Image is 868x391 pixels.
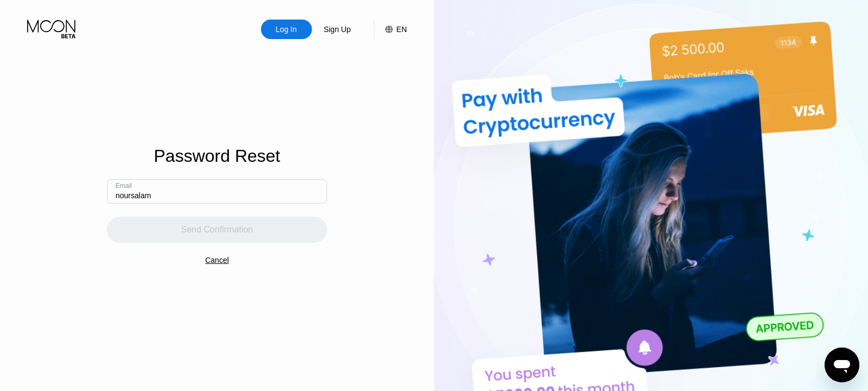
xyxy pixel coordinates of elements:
div: Cancel [205,256,229,264]
iframe: Button to launch messaging window [825,348,859,382]
div: EN [397,25,407,34]
div: EN [374,20,407,39]
div: Log In [275,24,298,35]
div: Sign Up [312,20,363,39]
div: Log In [261,20,312,39]
div: Email [116,182,132,190]
div: Password Reset [154,146,280,166]
div: Sign Up [323,24,352,35]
